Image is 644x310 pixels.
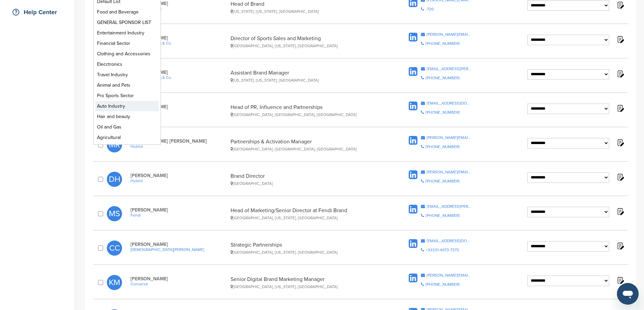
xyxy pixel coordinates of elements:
[616,276,624,284] img: Notes
[95,49,159,59] li: Clothing and Accessories
[231,181,383,186] div: [GEOGRAPHIC_DATA]
[130,213,228,218] a: Fendi
[107,206,122,221] span: MS
[616,242,624,250] img: Notes
[427,170,472,174] div: [PERSON_NAME][EMAIL_ADDRESS][DOMAIN_NAME]
[95,69,159,80] li: Travel Industry
[130,110,228,114] a: Hublot
[426,145,460,149] div: [PHONE_NUMBER]
[426,41,460,46] div: [PHONE_NUMBER]
[616,104,624,112] img: Notes
[95,7,159,17] li: Food and Beverage
[427,204,472,208] div: [EMAIL_ADDRESS][PERSON_NAME][DOMAIN_NAME]
[107,275,122,290] span: KM
[231,242,383,255] div: Strategic Partnerships
[231,1,383,14] div: Head of Brand
[95,80,159,90] li: Animal and Pets
[616,207,624,216] img: Notes
[95,17,159,28] li: GENERAL SPONSOR LIST
[107,172,122,187] span: DH
[95,28,159,38] li: Entertainment Industry
[130,69,228,75] span: [PERSON_NAME]
[10,6,68,18] div: Help Center
[616,1,624,9] img: Notes
[231,104,383,117] div: Head of PR, Influence and Partnerships
[130,276,228,282] span: [PERSON_NAME]
[427,273,472,277] div: [PERSON_NAME][EMAIL_ADDRESS][PERSON_NAME][DOMAIN_NAME]
[616,173,624,181] img: Notes
[130,35,228,41] span: [PERSON_NAME]
[95,122,159,132] li: Oil and Gas
[231,173,383,186] div: Brand Director
[130,75,228,80] a: [PERSON_NAME] & Co.
[231,78,383,83] div: [US_STATE], [US_STATE], [GEOGRAPHIC_DATA]
[426,179,460,183] div: [PHONE_NUMBER]
[231,284,383,289] div: [GEOGRAPHIC_DATA], [US_STATE], [GEOGRAPHIC_DATA]
[427,239,472,243] div: [EMAIL_ADDRESS][DOMAIN_NAME]
[426,110,460,114] div: [PHONE_NUMBER]
[231,276,383,289] div: Senior Digital Brand Marketing Manager
[95,38,159,49] li: Financial Sector
[616,138,624,147] img: Notes
[95,111,159,122] li: Hair and beauty
[107,137,122,152] span: MR
[7,4,68,20] a: Help Center
[231,138,383,151] div: Partnerships & Activation Manager
[130,144,228,149] a: Hublot
[231,250,383,255] div: [GEOGRAPHIC_DATA], [US_STATE], [GEOGRAPHIC_DATA]
[130,178,228,183] a: Hublot
[427,67,472,71] div: [EMAIL_ADDRESS][PERSON_NAME][DOMAIN_NAME]
[426,214,460,218] div: [PHONE_NUMBER]
[617,283,639,305] iframe: Button to launch messaging window
[95,90,159,101] li: Pro Sports Sector
[616,69,624,78] img: Notes
[426,282,460,286] div: [PHONE_NUMBER]
[130,1,228,6] span: [PERSON_NAME]
[231,207,383,220] div: Head of Marketing/Senior Director at Fendi Brand
[95,59,159,69] li: Elecctronics
[426,248,459,252] div: +33331-4073-7373
[130,282,228,286] a: Converse
[130,41,228,46] a: [PERSON_NAME] & Co.
[130,242,228,247] span: [PERSON_NAME]
[427,32,472,36] div: [PERSON_NAME][EMAIL_ADDRESS][PERSON_NAME][PERSON_NAME][DOMAIN_NAME]
[130,173,228,178] span: [PERSON_NAME]
[426,76,460,80] div: [PHONE_NUMBER]
[130,104,228,110] span: [PERSON_NAME]
[231,216,383,220] div: [GEOGRAPHIC_DATA], [US_STATE], [GEOGRAPHIC_DATA]
[427,101,472,105] div: [EMAIL_ADDRESS][DOMAIN_NAME]
[427,136,472,140] div: [PERSON_NAME][EMAIL_ADDRESS][DOMAIN_NAME]
[95,132,159,143] li: Agricultural
[130,138,228,144] span: [PERSON_NAME] [PERSON_NAME]
[231,9,383,14] div: [US_STATE], [US_STATE], [GEOGRAPHIC_DATA]
[95,101,159,111] li: Auto Industry
[231,69,383,83] div: Assistant Brand Manager
[130,207,228,213] span: [PERSON_NAME]
[107,241,122,256] span: CC
[231,147,383,151] div: [GEOGRAPHIC_DATA], [GEOGRAPHIC_DATA], [GEOGRAPHIC_DATA]
[231,112,383,117] div: [GEOGRAPHIC_DATA], [GEOGRAPHIC_DATA], [GEOGRAPHIC_DATA]
[231,44,383,48] div: [GEOGRAPHIC_DATA], [US_STATE], [GEOGRAPHIC_DATA]
[616,35,624,44] img: Notes
[130,6,228,11] a: [PERSON_NAME]
[231,35,383,48] div: Director of Sports Sales and Marketing
[426,7,434,11] div: -720
[130,247,228,252] a: [DEMOGRAPHIC_DATA][PERSON_NAME]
